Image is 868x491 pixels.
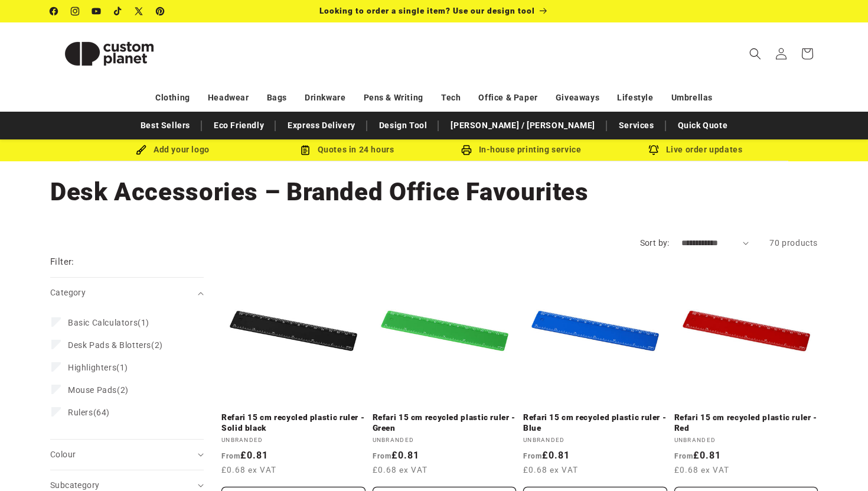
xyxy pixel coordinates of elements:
span: Subcategory [50,480,99,490]
span: Basic Calculators [68,318,138,327]
a: Lifestyle [617,87,653,108]
a: Drinkware [305,87,345,108]
span: Rulers [68,408,93,417]
a: Quick Quote [672,115,734,136]
a: Best Sellers [135,115,196,136]
img: Order Updates Icon [300,145,311,155]
h2: Filter: [50,255,74,269]
a: Bags [267,87,287,108]
img: In-house printing [461,145,472,155]
a: Clothing [155,87,190,108]
span: (2) [68,340,163,350]
a: Giveaways [556,87,599,108]
a: Services [613,115,660,136]
span: (1) [68,362,128,373]
a: [PERSON_NAME] / [PERSON_NAME] [445,115,601,136]
img: Custom Planet [50,27,168,80]
img: Brush Icon [136,145,146,155]
a: Refari 15 cm recycled plastic ruler - Solid black [221,412,366,433]
a: Office & Paper [478,87,537,108]
summary: Search [742,41,768,67]
h1: Desk Accessories – Branded Office Favourites [50,176,818,208]
a: Refari 15 cm recycled plastic ruler - Blue [523,412,667,433]
a: Express Delivery [282,115,361,136]
span: Looking to order a single item? Use our design tool [319,6,535,15]
div: Quotes in 24 hours [260,142,434,157]
a: Tech [441,87,461,108]
span: (1) [68,317,149,328]
span: Category [50,288,86,297]
summary: Category (0 selected) [50,278,204,308]
summary: Colour (0 selected) [50,440,204,470]
div: Live order updates [608,142,782,157]
a: Refari 15 cm recycled plastic ruler - Red [674,412,818,433]
span: 70 products [769,238,818,248]
a: Headwear [208,87,249,108]
div: Add your logo [86,142,260,157]
a: Design Tool [373,115,433,136]
a: Custom Planet [46,22,173,84]
span: (2) [68,385,129,395]
a: Umbrellas [671,87,713,108]
label: Sort by: [640,238,670,248]
img: Order updates [648,145,659,155]
span: Mouse Pads [68,385,117,395]
span: Highlighters [68,363,116,372]
div: In-house printing service [434,142,608,157]
a: Eco Friendly [208,115,270,136]
span: Colour [50,450,76,459]
a: Refari 15 cm recycled plastic ruler - Green [373,412,517,433]
span: (64) [68,407,110,418]
a: Pens & Writing [364,87,423,108]
span: Desk Pads & Blotters [68,340,151,350]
